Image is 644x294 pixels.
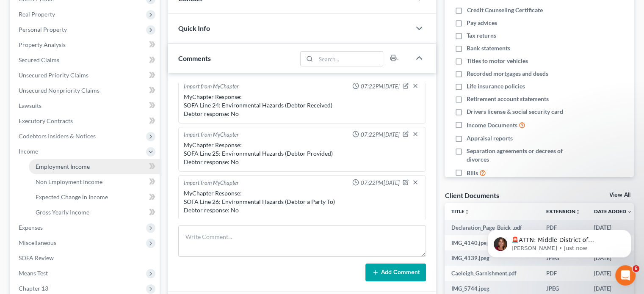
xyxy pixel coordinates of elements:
span: Retirement account statements [467,95,549,103]
span: Recorded mortgages and deeds [467,69,548,78]
button: Add Comment [365,264,426,281]
a: Unsecured Nonpriority Claims [12,83,160,98]
span: Non Employment Income [36,178,102,185]
span: Bank statements [467,44,510,52]
a: Executory Contracts [12,113,160,129]
i: unfold_more [575,209,580,214]
a: Non Employment Income [29,174,160,190]
a: Extensionunfold_more [546,208,580,214]
span: 07:22PM[DATE] [361,82,399,91]
div: Import from MyChapter [184,179,239,187]
td: IMG_4139.jpeg [445,250,539,266]
span: Titles to motor vehicles [467,57,528,65]
span: Employment Income [36,163,90,170]
span: 6 [633,265,639,272]
td: IMG_4140.jpeg [445,235,539,250]
td: PDF [539,266,587,281]
td: [DATE] [587,266,639,281]
span: Means Test [19,269,48,277]
input: Search... [316,52,383,66]
a: Employment Income [29,159,160,174]
span: Miscellaneous [19,239,56,246]
a: Secured Claims [12,52,160,68]
span: Chapter 13 [19,285,48,292]
i: expand_more [627,209,632,214]
div: MyChapter Response: SOFA Line 25: Environmental Hazards (Debtor Provided) Debtor response: No [184,141,420,166]
a: View All [609,192,630,198]
span: Life insurance policies [467,82,525,91]
span: 07:22PM[DATE] [361,179,399,187]
div: MyChapter Response: SOFA Line 24: Environmental Hazards (Debtor Received) Debtor response: No [184,93,420,118]
div: Import from MyChapter [184,82,239,91]
span: Real Property [19,11,55,18]
span: Bills [467,169,478,177]
span: Pay advices [467,19,497,27]
td: Caeleigh_Garnishment.pdf [445,266,539,281]
span: Gross Yearly Income [36,209,89,216]
a: Expected Change in Income [29,190,160,205]
span: Unsecured Priority Claims [19,71,88,79]
a: Lawsuits [12,98,160,113]
a: Gross Yearly Income [29,205,160,220]
span: Separation agreements or decrees of divorces [467,147,579,164]
i: unfold_more [464,209,470,214]
span: Personal Property [19,26,67,33]
span: Property Analysis [19,41,66,48]
span: Quick Info [178,24,210,32]
iframe: Intercom notifications message [475,212,644,271]
span: Drivers license & social security card [467,107,563,116]
span: SOFA Review [19,254,54,261]
span: Codebtors Insiders & Notices [19,132,96,140]
span: Comments [178,54,211,62]
span: Expected Change in Income [36,193,108,201]
div: Client Documents [445,191,499,200]
td: Declaration_Page_Buick_.pdf [445,220,539,235]
span: Expenses [19,224,43,231]
span: Lawsuits [19,102,41,109]
span: Appraisal reports [467,134,513,143]
span: Executory Contracts [19,117,73,124]
span: Tax returns [467,31,496,40]
div: MyChapter Response: SOFA Line 26: Environmental Hazards (Debtor a Party To) Debtor response: No [184,189,420,214]
span: Credit Counseling Certificate [467,6,542,14]
a: Date Added expand_more [594,208,632,214]
span: Unsecured Nonpriority Claims [19,87,100,94]
span: 07:22PM[DATE] [361,131,399,139]
a: Property Analysis [12,37,160,52]
iframe: Intercom live chat [615,265,636,286]
div: Import from MyChapter [184,131,239,139]
span: Secured Claims [19,56,59,63]
a: Unsecured Priority Claims [12,68,160,83]
a: Titleunfold_more [451,208,470,214]
span: Income [19,148,38,155]
span: Income Documents [467,121,517,129]
a: SOFA Review [12,250,160,266]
